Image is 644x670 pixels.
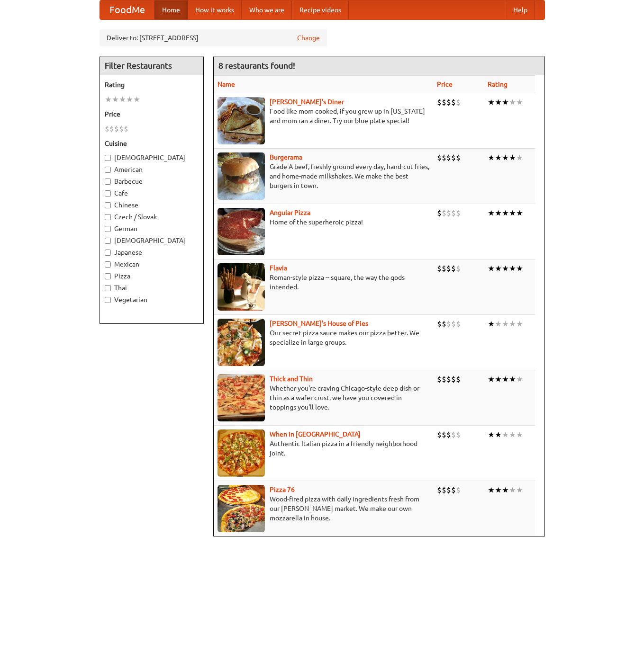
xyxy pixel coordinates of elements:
[451,208,456,218] li: $
[124,124,128,134] li: $
[218,494,430,523] p: Wood-fired pizza with daily ingredients fresh from our [PERSON_NAME] market. We make our own mozz...
[437,80,453,88] a: Price
[502,485,509,495] li: ★
[270,430,361,438] a: When in [GEOGRAPHIC_DATA]
[270,98,344,106] a: [PERSON_NAME]'s Diner
[105,153,199,162] label: [DEMOGRAPHIC_DATA]
[442,319,446,329] li: $
[456,485,461,495] li: $
[456,319,461,329] li: $
[446,263,451,274] li: $
[154,0,188,19] a: Home
[105,224,199,233] label: German
[456,97,461,107] li: $
[105,214,111,220] input: Czech / Slovak
[100,56,203,75] h4: Filter Restaurants
[112,94,119,105] li: ★
[516,97,523,107] li: ★
[218,208,265,255] img: angular.jpg
[218,319,265,366] img: luigis.jpg
[105,188,199,198] label: Cafe
[516,374,523,384] li: ★
[456,263,461,274] li: $
[109,124,114,134] li: $
[451,97,456,107] li: $
[442,97,446,107] li: $
[105,139,199,148] h5: Cuisine
[270,375,313,383] a: Thick and Thin
[442,374,446,384] li: $
[516,263,523,274] li: ★
[105,283,199,293] label: Thai
[105,295,199,304] label: Vegetarian
[488,319,495,329] li: ★
[495,152,502,163] li: ★
[292,0,349,19] a: Recipe videos
[495,485,502,495] li: ★
[270,209,310,216] b: Angular Pizza
[502,263,509,274] li: ★
[105,80,199,89] h5: Rating
[506,0,535,19] a: Help
[105,261,111,268] input: Mexican
[456,208,461,218] li: $
[502,152,509,163] li: ★
[509,319,516,329] li: ★
[297,33,320,43] a: Change
[509,485,516,495] li: ★
[126,94,133,105] li: ★
[456,374,461,384] li: $
[270,320,368,327] b: [PERSON_NAME]'s House of Pies
[105,202,111,208] input: Chinese
[100,0,154,19] a: FoodMe
[218,152,265,200] img: burgerama.jpg
[105,165,199,174] label: American
[451,152,456,163] li: $
[105,212,199,222] label: Czech / Slovak
[442,152,446,163] li: $
[437,263,442,274] li: $
[105,271,199,281] label: Pizza
[218,217,430,227] p: Home of the superheroic pizza!
[188,0,242,19] a: How it works
[105,236,199,245] label: [DEMOGRAPHIC_DATA]
[446,485,451,495] li: $
[456,152,461,163] li: $
[442,485,446,495] li: $
[270,486,295,493] a: Pizza 76
[456,429,461,440] li: $
[516,152,523,163] li: ★
[442,263,446,274] li: $
[488,263,495,274] li: ★
[105,226,111,232] input: German
[516,319,523,329] li: ★
[218,384,430,412] p: Whether you're craving Chicago-style deep dish or thin as a wafer crust, we have you covered in t...
[218,485,265,532] img: pizza76.jpg
[270,153,302,161] b: Burgerama
[105,109,199,119] h5: Price
[488,208,495,218] li: ★
[509,152,516,163] li: ★
[105,238,111,244] input: [DEMOGRAPHIC_DATA]
[105,167,111,173] input: American
[495,97,502,107] li: ★
[218,162,430,190] p: Grade A beef, freshly ground every day, hand-cut fries, and home-made milkshakes. We make the bes...
[218,107,430,125] p: Food like mom cooked, if you grew up in [US_STATE] and mom ran a diner. Try our blue plate special!
[105,200,199,210] label: Chinese
[451,319,456,329] li: $
[442,429,446,440] li: $
[105,155,111,161] input: [DEMOGRAPHIC_DATA]
[119,94,126,105] li: ★
[488,429,495,440] li: ★
[451,374,456,384] li: $
[495,208,502,218] li: ★
[451,485,456,495] li: $
[437,97,442,107] li: $
[509,374,516,384] li: ★
[270,264,287,272] a: Flavia
[516,208,523,218] li: ★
